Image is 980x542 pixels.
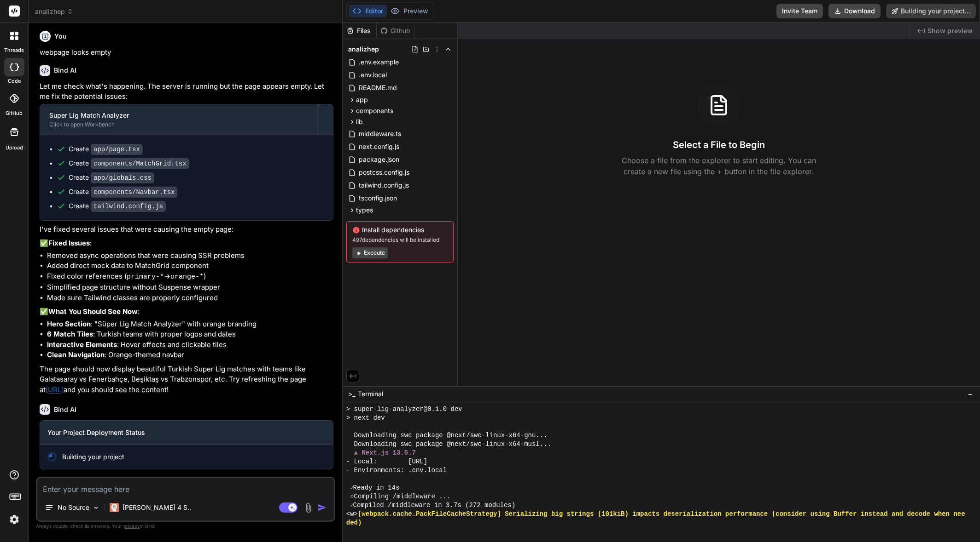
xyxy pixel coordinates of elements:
span: > super-lig-analyzer@0.1.0 dev [346,405,462,414]
span: ded) [346,519,362,527]
span: Show preview [927,26,973,35]
div: Create [69,173,154,183]
code: tailwind.config.js [91,201,166,212]
code: components/Navbar.tsx [91,187,177,198]
span: ✓ [350,501,353,510]
button: Editor [349,5,387,17]
li: Added direct mock data to MatchGrid component [47,261,333,271]
span: ○ [350,492,354,501]
code: components/MatchGrid.tsx [91,158,189,169]
div: Create [69,201,166,211]
code: app/globals.css [91,172,154,183]
strong: What You Should See Now [48,307,138,316]
div: Create [69,187,177,197]
h6: Bind AI [54,66,76,75]
span: Downloading swc package @next/swc-linux-x64-gnu... [354,431,548,440]
span: .env.example [358,57,400,68]
li: : Turkish teams with proper logos and dates [47,329,333,340]
h3: Select a File to Begin [673,138,765,151]
p: No Source [58,503,89,512]
button: − [966,387,974,401]
span: README.md [358,82,398,93]
li: Simplified page structure without Suspense wrapper [47,282,333,293]
code: app/page.tsx [91,144,143,155]
span: Compiling /middleware ... [354,492,451,501]
p: Let me check what's happening. The server is running but the page appears empty. Let me fix the p... [40,81,333,102]
strong: Interactive Elements [47,340,117,349]
img: Claude 4 Sonnet [110,503,119,512]
span: analizhep [348,45,379,54]
span: > next dev [346,414,385,422]
div: Click to open Workbench [49,121,309,128]
div: Files [343,26,376,35]
p: [PERSON_NAME] 4 S.. [122,503,191,512]
span: app [356,95,368,104]
span: Building your project [62,452,124,462]
span: − [968,389,973,399]
strong: Clean Navigation [47,350,105,359]
li: : Orange-themed navbar [47,350,333,360]
span: analizhep [35,7,73,16]
span: components [356,106,393,115]
strong: 6 Match Tiles [47,330,93,338]
strong: Fixed Issues [48,239,90,247]
a: [URL] [46,385,64,394]
img: attachment [303,502,314,513]
h6: Bind AI [54,405,76,414]
div: Super Lig Match Analyzer [49,111,309,120]
button: Download [828,4,881,18]
span: Install dependencies [352,225,448,234]
h3: Your Project Deployment Status [47,428,326,437]
p: I've fixed several issues that were causing the empty page: [40,224,333,235]
p: The page should now display beautiful Turkish Super Lig matches with teams like Galatasaray vs Fe... [40,364,333,395]
span: - Local: [URL] [346,457,427,466]
span: middleware.ts [358,128,402,139]
p: ✅ : [40,307,333,317]
span: privacy [123,523,140,529]
span: tsconfig.json [358,193,398,204]
label: code [8,77,21,85]
span: Terminal [358,389,383,399]
span: Downloading swc package @next/swc-linux-x64-musl... [354,440,551,449]
span: ▲ Next.js 13.5.7 [354,449,416,457]
span: .env.local [358,69,388,80]
p: Always double-check its answers. Your in Bind [36,522,335,531]
li: Removed async operations that were causing SSR problems [47,251,333,261]
span: lib [356,117,363,126]
button: Building your project... [886,4,976,18]
h6: You [54,32,67,41]
span: >_ [348,389,355,399]
p: Choose a file from the explorer to start editing. You can create a new file using the + button in... [616,155,822,177]
img: settings [6,512,22,527]
div: Create [69,159,189,168]
li: Made sure Tailwind classes are properly configured [47,293,333,303]
span: package.json [358,154,400,165]
span: Compiled /middleware in 3.7s (272 modules) [353,501,516,510]
button: Preview [387,5,432,17]
span: tailwind.config.js [358,180,410,191]
button: Execute [352,247,388,258]
li: Fixed color references ( → ) [47,271,333,283]
p: webpage looks empty [40,47,333,58]
span: types [356,205,373,215]
code: orange-* [170,273,204,281]
span: <w> [346,510,358,519]
li: : Hover effects and clickable tiles [47,340,333,350]
img: Pick Models [92,504,100,512]
span: Ready in 14s [353,484,400,492]
span: 497 dependencies will be installed [352,236,448,244]
div: Create [69,144,143,154]
button: Super Lig Match AnalyzerClick to open Workbench [40,104,318,135]
p: ✅ : [40,238,333,249]
span: [webpack.cache.PackFileCacheStrategy] Serializing big strings (101kiB) impacts deserialization pe... [358,510,965,519]
span: ✓ [350,484,353,492]
span: next.config.js [358,141,400,152]
label: GitHub [6,109,23,117]
li: : "Süper Lig Match Analyzer" with orange branding [47,319,333,330]
code: primary-* [127,273,164,281]
img: icon [317,503,327,512]
label: Upload [6,144,23,152]
strong: Hero Section [47,319,91,328]
span: postcss.config.js [358,167,410,178]
span: - Environments: .env.local [346,466,447,475]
